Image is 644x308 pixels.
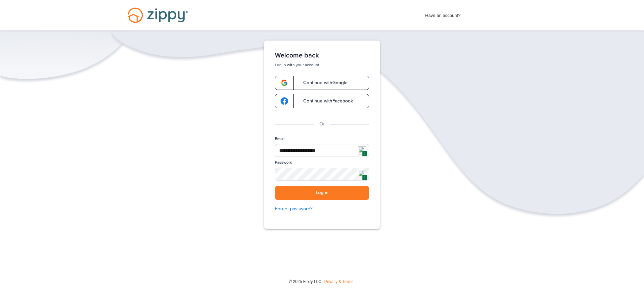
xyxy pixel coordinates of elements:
[358,146,366,155] img: npw-badge-icon.svg
[296,99,353,103] span: Continue with Facebook
[281,97,288,105] img: google-logo
[362,174,367,180] span: 1
[275,62,369,68] p: Log in with your account.
[275,144,369,157] input: Email
[319,120,325,128] p: Or
[358,170,366,178] img: npw-badge-icon.svg
[281,79,288,87] img: google-logo
[275,76,369,90] a: google-logoContinue withGoogle
[275,205,369,213] a: Forgot password?
[289,279,321,284] span: © 2025 Floify LLC
[324,279,353,284] a: Privacy & Terms
[275,136,285,142] label: Email
[275,160,292,165] label: Password
[362,151,367,157] span: 1
[275,94,369,108] a: google-logoContinue withFacebook
[296,80,348,85] span: Continue with Google
[425,8,461,19] span: Have an account?
[275,51,369,60] h1: Welcome back
[275,168,369,181] input: Password
[275,186,369,200] button: Log in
